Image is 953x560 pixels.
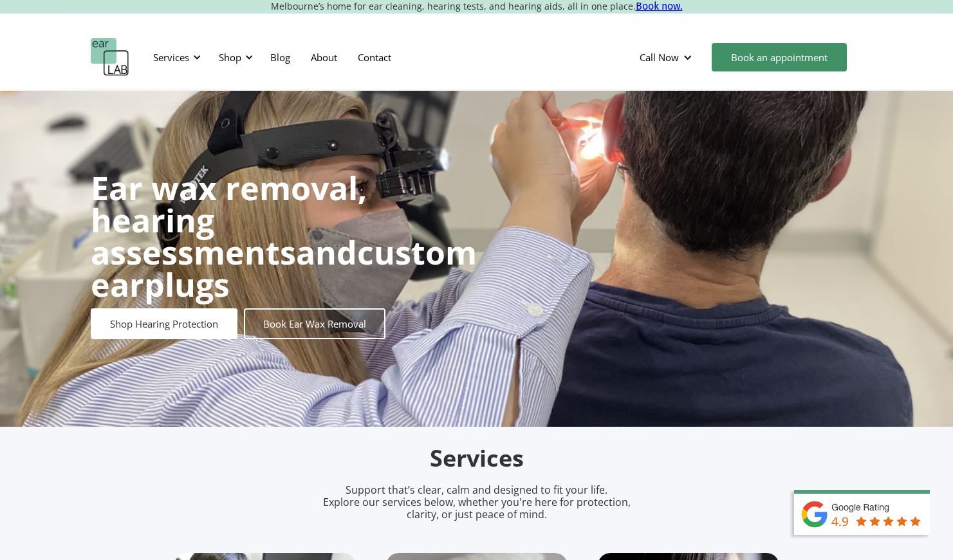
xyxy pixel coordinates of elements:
[153,51,189,64] div: Services
[306,484,647,521] p: Support that’s clear, calm and designed to fit your life. Explore our services below, whether you...
[91,166,367,274] strong: Ear wax removal, hearing assessments
[244,308,385,339] a: Book Ear Wax Removal
[260,39,301,76] a: Blog
[219,51,241,64] div: Shop
[91,172,477,301] h1: and
[211,38,257,77] div: Shop
[91,38,129,77] a: home
[640,51,679,64] div: Call Now
[347,39,402,76] a: Contact
[712,43,847,71] a: Book an appointment
[91,230,477,306] strong: custom earplugs
[91,308,237,339] a: Shop Hearing Protection
[629,38,705,77] div: Call Now
[301,39,347,76] a: About
[174,443,779,474] h2: Services
[145,38,205,77] div: Services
